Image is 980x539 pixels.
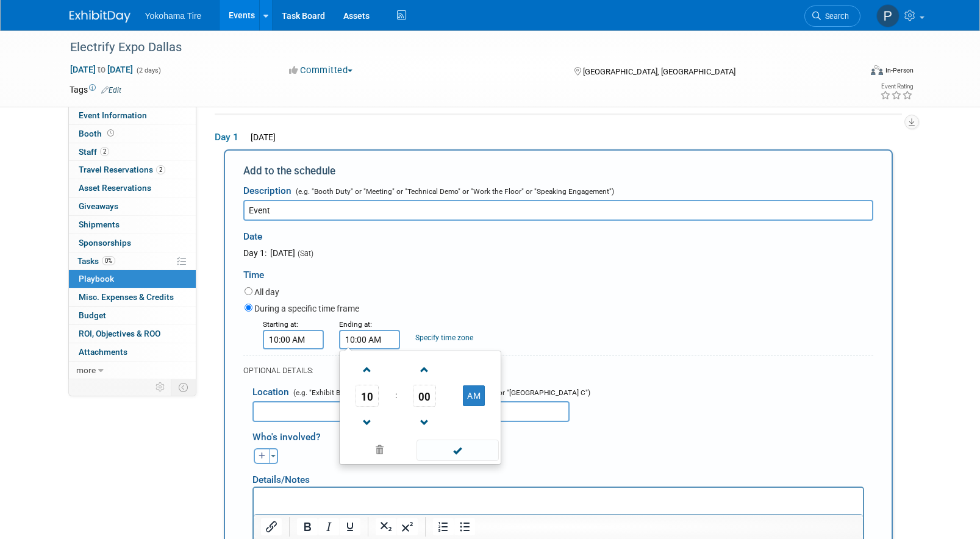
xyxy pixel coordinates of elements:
[96,65,107,74] span: to
[100,147,109,156] span: 2
[340,518,360,535] button: Underline
[150,379,171,395] td: Personalize Event Tab Strip
[69,107,196,124] a: Event Information
[76,365,96,375] span: more
[243,365,873,376] div: OPTIONAL DETAILS:
[70,84,121,96] td: Tags
[69,270,196,288] a: Playbook
[79,347,127,357] span: Attachments
[69,125,196,143] a: Booth
[433,518,454,535] button: Numbered list
[69,343,196,361] a: Attachments
[804,5,860,27] a: Search
[156,165,165,174] span: 2
[885,66,914,75] div: In-Person
[66,37,842,59] div: Electrify Expo Dallas
[171,379,196,395] td: Toggle Event Tabs
[69,252,196,270] a: Tasks0%
[880,84,913,90] div: Event Rating
[356,354,379,385] a: Increment Hour
[393,385,399,407] td: :
[415,334,473,342] a: Specify time zone
[102,256,115,265] span: 0%
[376,518,396,535] button: Subscript
[413,385,436,407] span: Pick Minute
[463,385,485,406] button: AM
[356,385,379,407] span: Pick Hour
[254,302,359,315] label: During a specific time frame
[821,12,849,21] span: Search
[252,387,289,398] span: Location
[79,165,165,174] span: Travel Reservations
[789,63,914,82] div: Event Format
[263,320,298,329] small: Starting at:
[243,163,873,178] div: Add to the schedule
[268,248,295,258] span: [DATE]
[291,388,590,397] span: (e.g. "Exhibit Booth" or "Meeting Room 123A" or "Exhibit Hall B" or "[GEOGRAPHIC_DATA] C")
[285,64,357,77] button: Committed
[247,132,276,142] span: [DATE]
[263,330,324,349] input: Start Time
[397,518,418,535] button: Superscript
[105,129,116,138] span: Booth not reserved yet
[79,238,131,248] span: Sponsorships
[243,248,266,258] span: Day 1:
[79,292,174,302] span: Misc. Expenses & Credits
[243,221,495,247] div: Date
[69,362,196,379] a: more
[339,330,400,349] input: End Time
[415,443,499,460] a: Done
[342,442,418,459] a: Clear selection
[876,4,900,27] img: Paris Hull
[79,310,106,320] span: Budget
[252,425,873,445] div: Who's involved?
[318,518,339,535] button: Italic
[254,286,279,298] label: All day
[339,320,372,329] small: Ending at:
[261,518,282,535] button: Insert/edit link
[215,130,245,144] span: Day 1
[79,201,118,211] span: Giveaways
[101,86,121,95] a: Edit
[79,329,160,338] span: ROI, Objectives & ROO
[243,259,873,285] div: Time
[69,234,196,252] a: Sponsorships
[69,198,196,215] a: Giveaways
[77,256,115,266] span: Tasks
[69,216,196,234] a: Shipments
[69,179,196,197] a: Asset Reservations
[79,110,147,120] span: Event Information
[79,147,109,157] span: Staff
[145,11,202,21] span: Yokohama Tire
[413,354,436,385] a: Increment Minute
[79,183,151,193] span: Asset Reservations
[454,518,475,535] button: Bullet list
[69,288,196,306] a: Misc. Expenses & Credits
[243,185,291,196] span: Description
[69,161,196,179] a: Travel Reservations2
[135,66,161,74] span: (2 days)
[252,464,864,487] div: Details/Notes
[69,143,196,161] a: Staff2
[69,307,196,324] a: Budget
[356,407,379,438] a: Decrement Hour
[70,10,131,23] img: ExhibitDay
[69,325,196,343] a: ROI, Objectives & ROO
[70,64,134,75] span: [DATE] [DATE]
[413,407,436,438] a: Decrement Minute
[79,129,116,138] span: Booth
[293,187,614,196] span: (e.g. "Booth Duty" or "Meeting" or "Technical Demo" or "Work the Floor" or "Speaking Engagement")
[583,67,735,76] span: [GEOGRAPHIC_DATA], [GEOGRAPHIC_DATA]
[297,518,318,535] button: Bold
[79,220,120,229] span: Shipments
[297,249,313,258] span: (Sat)
[79,274,114,284] span: Playbook
[871,65,883,75] img: Format-Inperson.png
